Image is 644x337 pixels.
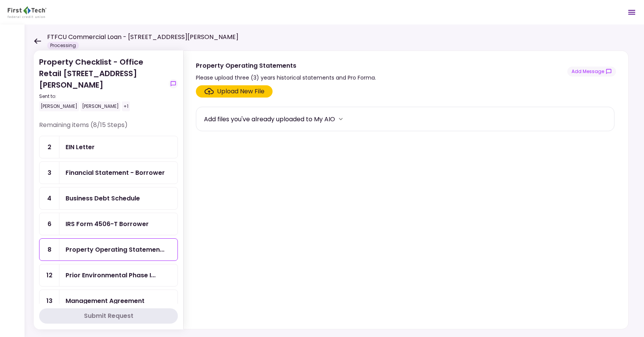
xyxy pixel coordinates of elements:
button: Open menu [623,3,641,21]
div: +1 [122,101,130,111]
button: show-messages [567,67,616,77]
div: Submit Request [84,311,133,321]
div: Property Operating StatementsPlease upload three (3) years historical statements and Pro Forma.sh... [183,50,629,329]
a: 3Financial Statement - Borrower [39,161,178,184]
div: Financial Statement - Borrower [66,168,165,177]
div: 6 [39,213,59,235]
div: 4 [39,187,59,209]
div: Remaining items (8/15 Steps) [39,120,178,136]
a: 8Property Operating Statements [39,238,178,261]
div: Please upload three (3) years historical statements and Pro Forma. [196,73,376,82]
div: [PERSON_NAME] [39,101,79,111]
div: Processing [47,42,79,49]
button: Submit Request [39,308,178,324]
h1: FTFCU Commercial Loan - [STREET_ADDRESS][PERSON_NAME] [47,33,238,42]
div: Property Checklist - Office Retail [STREET_ADDRESS][PERSON_NAME] [39,56,166,111]
div: Sent to: [39,93,166,100]
div: Business Debt Schedule [66,194,140,203]
div: Property Operating Statements [66,245,164,254]
span: Click here to upload the required document [196,85,273,98]
button: show-messages [169,79,178,88]
div: [PERSON_NAME] [80,101,120,111]
div: EIN Letter [66,142,95,152]
div: 8 [39,239,59,260]
a: 13Management Agreement [39,290,178,312]
div: IRS Form 4506-T Borrower [66,219,149,229]
div: 13 [39,290,59,312]
div: 12 [39,264,59,286]
div: Prior Environmental Phase I and/or Phase II [66,270,156,280]
div: Management Agreement [66,296,145,306]
a: 4Business Debt Schedule [39,187,178,210]
div: Upload New File [217,87,264,96]
a: 12Prior Environmental Phase I and/or Phase II [39,264,178,287]
div: Property Operating Statements [196,61,376,70]
div: 3 [39,162,59,184]
a: 2EIN Letter [39,136,178,158]
button: more [335,113,347,125]
div: Add files you've already uploaded to My AIO [204,114,335,124]
a: 6IRS Form 4506-T Borrower [39,213,178,235]
div: 2 [39,136,59,158]
img: Partner icon [8,7,46,18]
